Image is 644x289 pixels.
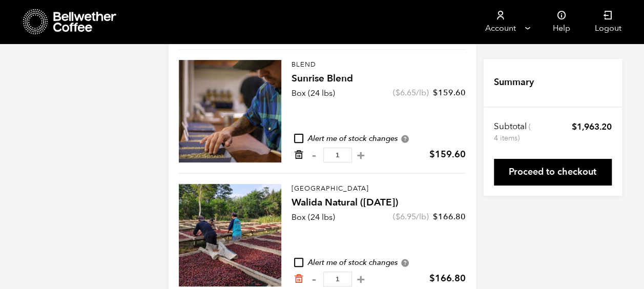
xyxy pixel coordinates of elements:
div: Alert me of stock changes [292,133,466,144]
p: Box (24 lbs) [292,87,335,99]
bdi: 6.95 [396,211,416,222]
bdi: 6.65 [396,87,416,98]
span: $ [433,211,438,222]
th: Subtotal [494,121,532,143]
span: ( /lb) [393,211,429,222]
h4: Walida Natural ([DATE]) [292,196,466,210]
p: Box (24 lbs) [292,211,335,223]
span: $ [429,272,435,285]
a: Proceed to checkout [494,159,612,185]
span: $ [396,87,400,98]
span: $ [396,211,400,222]
span: $ [433,87,438,98]
input: Qty [323,272,352,286]
bdi: 166.80 [429,272,466,285]
bdi: 159.60 [429,148,466,161]
button: + [355,274,367,284]
button: - [308,150,321,160]
div: Alert me of stock changes [292,257,466,269]
span: $ [572,121,577,133]
button: - [308,274,321,284]
h4: Summary [494,76,534,89]
a: Remove from cart [294,150,304,160]
bdi: 159.60 [433,87,466,98]
span: $ [429,148,435,161]
bdi: 1,963.20 [572,121,612,133]
a: Remove from cart [294,274,304,284]
h4: Sunrise Blend [292,72,466,86]
button: + [355,150,367,160]
bdi: 166.80 [433,211,466,222]
p: [GEOGRAPHIC_DATA] [292,184,466,194]
span: ( /lb) [393,87,429,98]
input: Qty [323,148,352,162]
p: Blend [292,60,466,70]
